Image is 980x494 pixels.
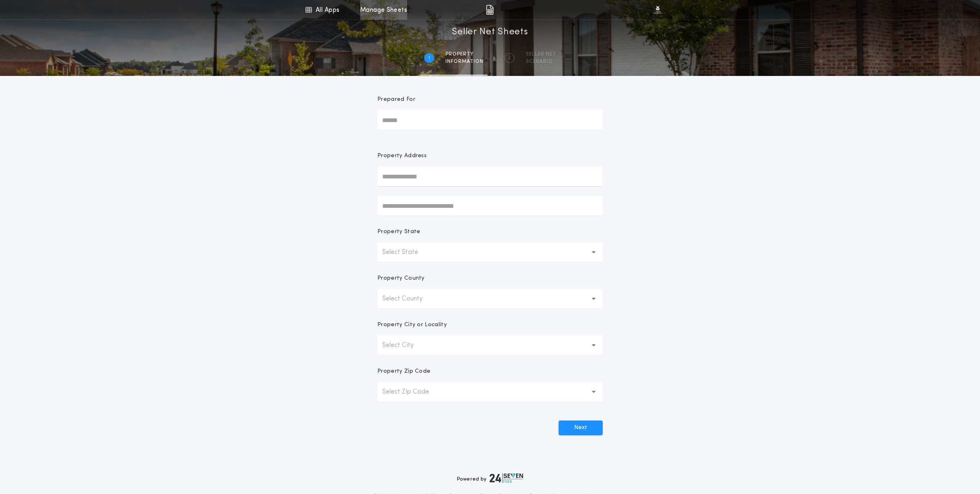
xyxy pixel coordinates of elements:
p: Select Zip Code [382,387,442,397]
input: Prepared For [377,110,603,130]
p: Select County [382,294,436,304]
span: SELLER NET [526,51,556,58]
p: Prepared For [377,96,415,104]
button: Select Zip Code [377,382,603,402]
h2: 1 [428,55,430,61]
button: Select State [377,243,603,262]
img: vs-icon [653,6,663,14]
h2: 2 [508,55,511,61]
span: information [445,58,483,65]
p: Property Address [377,152,603,160]
img: logo [490,473,523,483]
p: Property Zip Code [377,367,430,376]
p: Select State [382,247,431,257]
p: Select City [382,340,427,350]
p: Property City or Locality [377,321,447,329]
span: Property [445,51,483,58]
button: Next [559,421,603,435]
p: Property County [377,274,425,283]
h1: Seller Net Sheets [452,26,528,39]
span: SCENARIO [526,58,556,65]
img: img [486,5,494,15]
div: Powered by [457,473,523,483]
button: Select County [377,289,603,309]
p: Property State [377,228,420,236]
button: Select City [377,336,603,355]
